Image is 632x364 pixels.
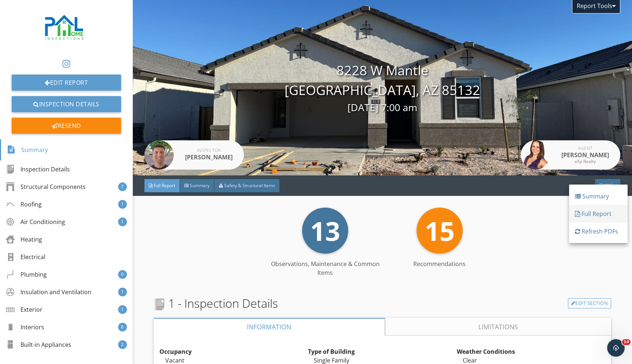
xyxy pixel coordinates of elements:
span: 10 [622,339,631,345]
div: Resend [12,118,121,134]
div: Refresh PDFs [575,227,622,236]
div: Roofing [6,200,42,209]
strong: Weather Conditions [457,348,515,356]
span: Safety & Structural Items [224,182,275,189]
div: [PERSON_NAME] [556,151,614,159]
div: Recommendations [382,259,497,277]
a: Full Report [569,205,628,223]
div: Summary [7,144,48,156]
a: Inspection Details [12,96,121,112]
div: 1 [118,217,127,226]
div: 7 [118,182,127,191]
a: Edit Report [12,75,121,91]
a: Summary [569,187,628,205]
div: Heating [6,235,42,244]
a: Edit Section [568,298,612,308]
div: Agent [556,146,614,151]
div: eXp Realty [556,159,614,164]
strong: Type of Building [308,348,355,356]
div: Exterior [6,305,42,314]
div: 1 [118,305,127,314]
div: 8228 W Mantle [GEOGRAPHIC_DATA], AZ 85132 [133,61,632,115]
span: Full Report [154,182,175,189]
iframe: Intercom live chat [607,339,625,357]
span: Summary [190,182,210,189]
div: Plumbing [6,270,47,279]
div: Air Conditioning [6,217,65,226]
span: 13 [310,213,340,249]
span: 1 - Inspection Details [154,295,278,312]
a: Limitations [385,318,611,335]
div: 6 [118,323,127,331]
span: 15 [425,213,455,249]
div: Built-in Appliances [6,340,71,349]
div: Observations, Maintenance & Common Items [268,259,383,277]
div: 2 [118,340,127,349]
div: Interiors [6,323,44,331]
img: selfie.jpg [144,140,174,170]
div: [PERSON_NAME] [180,153,238,162]
strong: Occupancy [159,348,192,356]
div: Insulation and Ventilation [6,288,91,296]
div: Full Report [575,209,622,218]
span: PDF [604,182,612,189]
div: 9 [118,270,127,279]
div: Inspector [180,148,238,153]
div: Inspection Details [6,165,70,174]
a: Inspector [PERSON_NAME] [144,140,244,170]
img: palhome2.jpg [31,6,101,53]
div: 1 [118,200,127,209]
div: Summary [575,192,622,201]
div: Electrical [6,253,45,261]
img: Alejandra_Agent.png [521,140,550,170]
div: 1 [118,288,127,296]
div: Structural Components [6,182,86,191]
div: [DATE] 7:00 am [133,100,632,115]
